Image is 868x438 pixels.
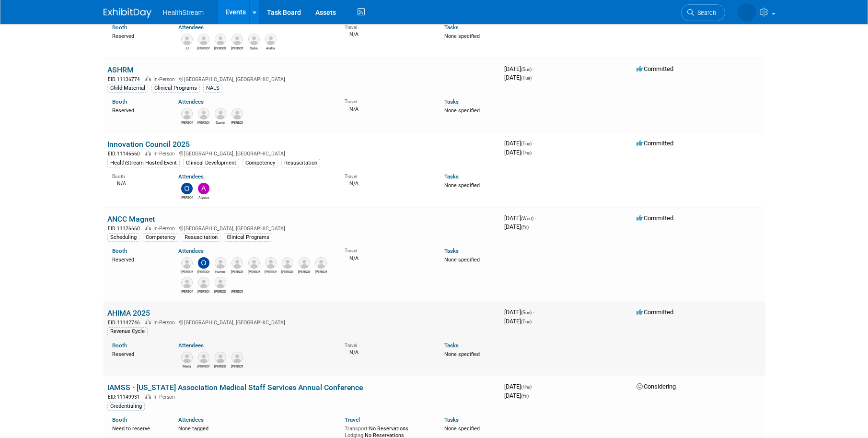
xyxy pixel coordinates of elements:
a: ASHRM [107,65,134,74]
img: In-Person Event [145,151,151,155]
img: Ty Meredith [231,34,243,45]
span: EID: 11146660 [108,151,144,156]
div: Child Maternal [107,84,148,93]
span: [DATE] [504,223,529,230]
div: Sam Kelly [214,363,226,369]
div: Scott McQuigg [231,269,243,274]
div: Travel [345,21,430,30]
img: Eric Carroll [198,277,209,288]
div: Amanda Morinelli [214,45,226,51]
div: None tagged [178,424,337,432]
img: Gregg Knorn [215,277,226,288]
div: Travel [345,95,430,105]
div: Danie Buhlinger [214,119,226,125]
span: (Thu) [521,384,532,390]
div: NALS [203,84,222,93]
a: AHIMA 2025 [107,308,150,318]
span: [DATE] [504,392,529,399]
a: IAMSS - [US_STATE] Association Medical Staff Services Annual Conference [107,383,363,392]
div: Need to reserve [112,424,164,432]
img: Mada Wittekind [181,352,193,363]
img: Wendy Nixx [231,277,243,288]
div: Clinical Programs [224,233,272,242]
div: Olivia Christopher [197,269,209,274]
img: Gabe Glimps [248,34,260,45]
img: Amanda Morinelli [215,34,226,45]
span: (Sun) [521,310,532,315]
div: Chuck Howell [181,288,193,294]
div: Travel [345,245,430,254]
span: [DATE] [504,383,534,390]
span: None specified [444,351,480,357]
a: Booth [112,342,127,349]
div: Kathryn Prusinski [181,119,193,125]
div: Travel [345,170,430,179]
div: Shelby Stafford [231,363,243,369]
span: EID: 11126660 [108,226,144,231]
a: Travel [345,416,360,423]
img: Hunter Hoffman [215,257,226,269]
div: Hunter Hoffman [214,269,226,274]
div: Reserved [112,255,164,263]
div: Scheduling [107,233,139,242]
div: Mada Wittekind [181,363,193,369]
a: Tasks [444,98,459,105]
span: (Sun) [521,67,532,72]
div: Reserved [112,349,164,358]
span: [DATE] [504,65,534,72]
img: Kathryn Prusinski [181,108,193,119]
a: Attendees [178,24,204,31]
a: Attendees [178,173,204,180]
span: [DATE] [504,140,534,147]
div: Cody Forrest [248,269,260,274]
div: Tanesha Riley [231,119,243,125]
span: Committed [637,308,673,316]
div: Brittany Caggiano [265,269,277,274]
a: Tasks [444,173,459,180]
span: None specified [444,257,480,263]
div: Gregg Knorn [214,288,226,294]
div: William Davis [197,45,209,51]
div: Aisha Roels [265,45,277,51]
a: Attendees [178,416,204,423]
div: [GEOGRAPHIC_DATA], [GEOGRAPHIC_DATA] [107,75,497,83]
span: EID: 11136774 [108,77,144,82]
div: Competency [243,159,278,167]
img: Emily Brooks [181,257,193,269]
img: Karen Sutton [282,257,293,269]
a: ANCC Magnet [107,214,155,224]
span: EID: 11142746 [108,320,144,325]
span: In-Person [153,394,178,400]
div: Karen Sutton [281,269,293,274]
span: None specified [444,33,480,39]
img: Zach Smallwood [315,257,327,269]
span: [DATE] [504,74,532,81]
div: JJ Harnke [181,45,193,51]
a: Tasks [444,24,459,31]
img: Scott McQuigg [231,257,243,269]
span: (Thu) [521,150,532,155]
a: Attendees [178,98,204,105]
img: Shelby Stafford [231,352,243,363]
div: Olivia Christopher [181,194,193,200]
a: Booth [112,248,127,254]
img: Alyssa Jones [198,183,209,194]
div: N/A [345,179,430,187]
img: Olivia Christopher [198,257,209,269]
div: [GEOGRAPHIC_DATA], [GEOGRAPHIC_DATA] [107,224,497,232]
a: Tasks [444,416,459,423]
span: (Tue) [521,141,532,146]
a: Booth [112,24,127,31]
img: Cody Forrest [248,257,260,269]
span: None specified [444,107,480,114]
span: EID: 11149931 [108,394,144,400]
a: Tasks [444,248,459,254]
div: Resuscitation [281,159,320,167]
img: Ryan Quesnel [198,352,209,363]
a: Search [681,4,725,21]
img: Diana Hickey [198,108,209,119]
span: None specified [444,182,480,189]
a: Booth [112,98,127,105]
img: Wendy Nixx [738,3,756,22]
span: [DATE] [504,214,536,222]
